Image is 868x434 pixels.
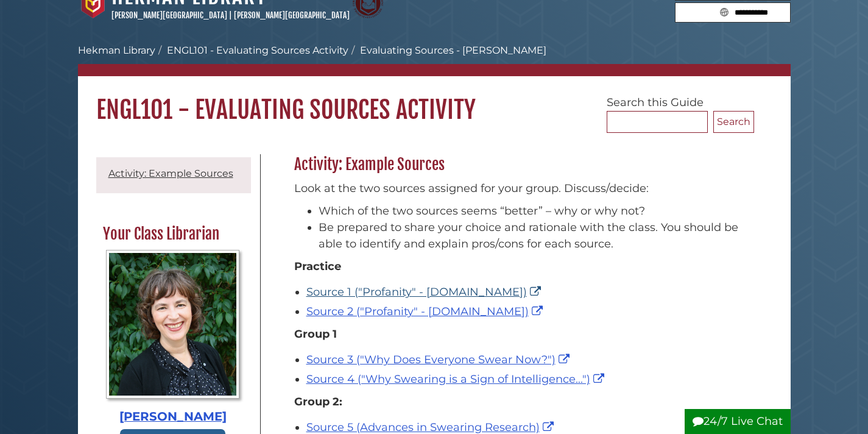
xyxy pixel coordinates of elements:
strong: Practice [294,260,341,273]
a: Activity: Example Sources [108,168,233,179]
a: ENGL101 - Evaluating Sources Activity [167,44,348,56]
button: Search [713,111,754,133]
img: Profile Photo [106,250,239,399]
li: Which of the two sources seems “better” – why or why not? [319,203,748,219]
a: [PERSON_NAME][GEOGRAPHIC_DATA] [234,10,350,20]
li: Be prepared to share your choice and rationale with the class. You should be able to identify and... [319,219,748,252]
a: Source 5 (Advances in Swearing Research) [306,421,557,434]
h1: ENGL101 - Evaluating Sources Activity [78,76,791,125]
button: Search [716,3,732,20]
span: | [229,10,232,20]
button: 24/7 Live Chat [685,409,791,434]
nav: breadcrumb [78,43,791,76]
p: Look at the two sources assigned for your group. Discuss/decide: [294,180,748,197]
strong: Group 1 [294,327,337,341]
strong: Group 2: [294,395,342,408]
a: Profile Photo [PERSON_NAME] [103,250,243,426]
h2: Activity: Example Sources [288,155,754,174]
a: Source 4 ("Why Swearing is a Sign of Intelligence...") [306,372,607,386]
li: Evaluating Sources - [PERSON_NAME] [348,43,546,58]
a: Source 1 ("Profanity" - [DOMAIN_NAME]) [306,285,544,299]
a: Hekman Library [78,44,155,56]
a: Source 2 ("Profanity" - [DOMAIN_NAME]) [306,305,546,318]
a: Source 3 ("Why Does Everyone Swear Now?") [306,353,573,366]
div: [PERSON_NAME] [103,408,243,426]
form: Search library guides, policies, and FAQs. [675,2,791,23]
a: [PERSON_NAME][GEOGRAPHIC_DATA] [111,10,227,20]
h2: Your Class Librarian [97,224,249,244]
